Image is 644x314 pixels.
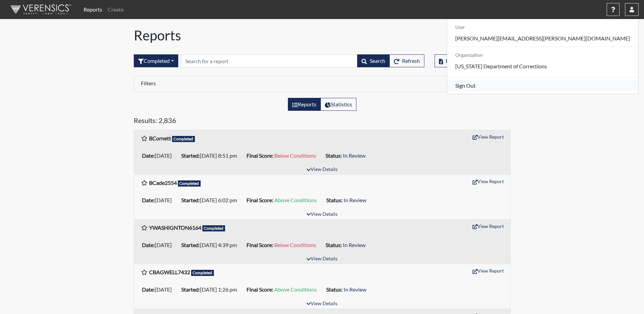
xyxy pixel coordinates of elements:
[370,57,385,64] span: Search
[326,152,342,159] b: Status:
[141,80,317,86] h6: Filters
[181,242,200,248] b: Started:
[181,152,200,159] b: Started:
[178,180,201,187] span: Completed
[470,265,507,276] button: View Report
[343,152,366,159] span: In Review
[246,197,273,203] b: Final Score:
[246,242,273,248] b: Final Score:
[181,286,200,293] b: Started:
[142,152,155,159] b: Date:
[326,242,342,248] b: Status:
[274,242,316,248] span: Below Conditions
[320,98,356,111] label: View statistics about completed interviews
[357,54,390,67] button: Search
[172,136,195,142] span: Completed
[181,54,357,67] input: Search by Registration ID, Interview Number, or Investigation Name.
[149,135,171,141] b: BCornett
[274,197,317,203] span: Above Conditions
[303,210,341,219] button: View Details
[202,225,225,231] span: Completed
[191,270,214,276] span: Completed
[470,132,507,142] button: View Report
[142,286,155,293] b: Date:
[134,116,511,127] h5: Results: 2,836
[326,286,343,293] b: Status:
[326,197,343,203] b: Status:
[447,50,638,61] h6: Organization
[134,27,511,43] h1: Reports
[149,269,190,275] b: CBAGWELL7432
[179,195,244,206] li: [DATE] 6:02 pm
[303,165,341,174] button: View Details
[470,176,507,187] button: View Report
[179,240,244,250] li: [DATE] 4:39 pm
[149,179,177,186] b: BCade2554
[274,286,317,293] span: Above Conditions
[149,224,201,231] b: YWASHIGNTON6164
[435,54,476,67] button: Export List
[470,221,507,231] button: View Report
[246,152,273,159] b: Final Score:
[136,80,509,88] div: Click to expand/collapse filters
[134,54,178,67] div: Filter by interview status
[142,242,155,248] b: Date:
[134,54,178,67] button: Completed
[139,284,179,295] li: [DATE]
[447,80,638,91] a: Sign Out
[274,152,316,159] span: Below Conditions
[343,242,366,248] span: In Review
[81,3,105,16] a: Reports
[246,286,273,293] b: Final Score:
[179,284,244,295] li: [DATE] 1:26 pm
[344,197,366,203] span: In Review
[446,57,471,64] span: Export List
[344,286,366,293] span: In Review
[181,197,200,203] b: Started:
[402,57,420,64] span: Refresh
[288,98,321,111] label: View the list of reports
[142,197,155,203] b: Date:
[139,195,179,206] li: [DATE]
[139,150,179,161] li: [DATE]
[303,299,341,309] button: View Details
[179,150,244,161] li: [DATE] 8:51 pm
[447,61,638,72] p: [US_STATE] Department of Corrections
[139,240,179,250] li: [DATE]
[303,255,341,264] button: View Details
[389,54,424,67] button: Refresh
[105,3,126,16] a: Create
[447,22,638,33] h6: User
[447,33,638,44] a: [PERSON_NAME][EMAIL_ADDRESS][PERSON_NAME][DOMAIN_NAME]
